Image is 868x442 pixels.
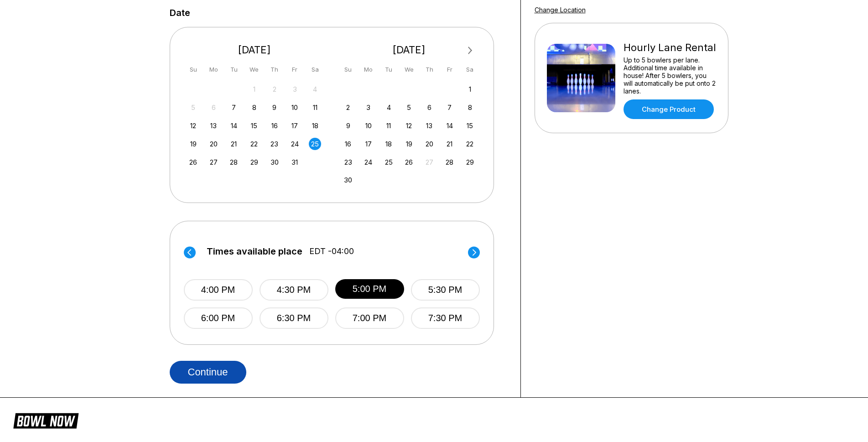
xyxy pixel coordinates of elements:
div: Mo [208,63,220,76]
div: Choose Sunday, November 16th, 2025 [342,138,354,150]
div: Sa [464,63,476,76]
div: Choose Saturday, November 15th, 2025 [464,120,476,132]
div: Choose Tuesday, November 4th, 2025 [383,101,395,114]
div: We [403,63,415,76]
div: Not available Saturday, October 4th, 2025 [309,83,321,95]
div: Choose Wednesday, November 5th, 2025 [403,101,415,114]
div: Choose Tuesday, October 14th, 2025 [228,120,240,132]
div: Choose Friday, October 17th, 2025 [289,120,301,132]
div: Choose Saturday, November 1st, 2025 [464,83,476,95]
button: 7:00 PM [335,307,404,329]
div: Choose Friday, November 14th, 2025 [443,120,456,132]
div: Mo [362,63,374,76]
div: Choose Friday, November 7th, 2025 [443,101,456,114]
span: EDT -04:00 [309,246,354,256]
div: Choose Monday, November 24th, 2025 [362,156,374,168]
div: Choose Sunday, November 9th, 2025 [342,120,354,132]
div: Choose Monday, November 10th, 2025 [362,120,374,132]
div: Not available Thursday, November 27th, 2025 [423,156,436,168]
div: Choose Thursday, November 13th, 2025 [423,120,436,132]
div: Not available Sunday, October 5th, 2025 [187,101,199,114]
div: Choose Thursday, October 23rd, 2025 [268,138,281,150]
div: Choose Sunday, November 30th, 2025 [342,174,354,186]
div: Choose Wednesday, October 15th, 2025 [248,120,260,132]
div: Choose Friday, November 28th, 2025 [443,156,456,168]
div: Not available Friday, October 3rd, 2025 [289,83,301,95]
div: Choose Thursday, October 16th, 2025 [268,120,281,132]
button: 5:30 PM [411,279,480,301]
div: Fr [289,63,301,76]
div: Choose Sunday, November 23rd, 2025 [342,156,354,168]
div: Choose Friday, November 21st, 2025 [443,138,456,150]
div: Choose Saturday, November 22nd, 2025 [464,138,476,150]
div: month 2025-11 [341,82,478,187]
div: Choose Wednesday, November 19th, 2025 [403,138,415,150]
button: Continue [170,361,246,384]
div: We [248,63,260,76]
div: Su [187,63,199,76]
div: Hourly Lane Rental [624,42,716,54]
div: Th [268,63,281,76]
div: Choose Wednesday, November 26th, 2025 [403,156,415,168]
div: Not available Thursday, October 2nd, 2025 [268,83,281,95]
div: Choose Sunday, November 2nd, 2025 [342,101,354,114]
div: Choose Wednesday, October 29th, 2025 [248,156,260,168]
div: Choose Tuesday, November 11th, 2025 [383,120,395,132]
div: Not available Monday, October 6th, 2025 [208,101,220,114]
div: Choose Saturday, November 29th, 2025 [464,156,476,168]
div: Choose Monday, November 17th, 2025 [362,138,374,150]
a: Change Product [624,99,714,119]
div: Sa [309,63,321,76]
div: Th [423,63,436,76]
label: Date [170,8,190,18]
div: Up to 5 bowlers per lane. Additional time available in house! After 5 bowlers, you will automatic... [624,56,716,95]
div: [DATE] [338,44,480,56]
div: Choose Saturday, October 11th, 2025 [309,101,321,114]
button: Next Month [463,43,478,58]
div: [DATE] [184,44,325,56]
div: Choose Friday, October 24th, 2025 [289,138,301,150]
button: 6:00 PM [184,307,253,329]
div: Choose Tuesday, October 7th, 2025 [228,101,240,114]
img: Hourly Lane Rental [547,44,615,112]
button: 4:00 PM [184,279,253,301]
button: 6:30 PM [260,307,328,329]
div: Choose Saturday, October 18th, 2025 [309,120,321,132]
div: Choose Saturday, October 25th, 2025 [309,138,321,150]
div: Choose Friday, October 10th, 2025 [289,101,301,114]
div: Choose Tuesday, November 25th, 2025 [383,156,395,168]
div: Choose Thursday, October 9th, 2025 [268,101,281,114]
div: Choose Tuesday, November 18th, 2025 [383,138,395,150]
div: Fr [443,63,456,76]
div: Choose Monday, October 13th, 2025 [208,120,220,132]
button: 4:30 PM [260,279,328,301]
div: Choose Tuesday, October 28th, 2025 [228,156,240,168]
div: Choose Monday, October 20th, 2025 [208,138,220,150]
div: Choose Sunday, October 26th, 2025 [187,156,199,168]
div: Tu [383,63,395,76]
div: Choose Monday, October 27th, 2025 [208,156,220,168]
div: Not available Wednesday, October 1st, 2025 [248,83,260,95]
span: Times available place [207,246,302,256]
div: Tu [228,63,240,76]
div: Choose Wednesday, October 22nd, 2025 [248,138,260,150]
div: Choose Thursday, October 30th, 2025 [268,156,281,168]
button: 5:00 PM [335,279,404,299]
div: Choose Wednesday, October 8th, 2025 [248,101,260,114]
div: Choose Sunday, October 12th, 2025 [187,120,199,132]
a: Change Location [535,6,586,14]
div: Su [342,63,354,76]
div: Choose Tuesday, October 21st, 2025 [228,138,240,150]
div: Choose Thursday, November 20th, 2025 [423,138,436,150]
div: Choose Wednesday, November 12th, 2025 [403,120,415,132]
div: month 2025-10 [186,82,323,168]
button: 7:30 PM [411,307,480,329]
div: Choose Friday, October 31st, 2025 [289,156,301,168]
div: Choose Saturday, November 8th, 2025 [464,101,476,114]
div: Choose Monday, November 3rd, 2025 [362,101,374,114]
div: Choose Thursday, November 6th, 2025 [423,101,436,114]
div: Choose Sunday, October 19th, 2025 [187,138,199,150]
